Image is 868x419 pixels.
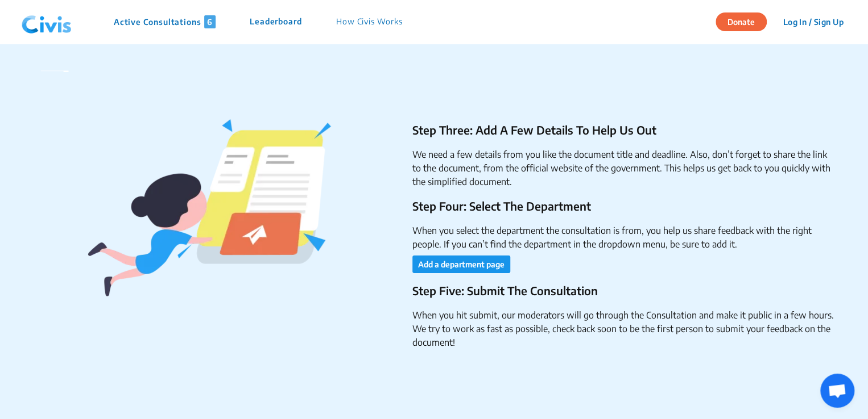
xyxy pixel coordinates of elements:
button: Log In / Sign Up [775,13,851,31]
span: 6 [204,15,216,28]
p: Step Three: Add A Few Details To Help Us Out [412,121,834,139]
li: When you hit submit, our moderators will go through the Consultation and make it public in a few ... [412,308,834,349]
p: Active Consultations [114,15,216,28]
p: Leaderboard [250,15,302,28]
li: We need a few details from you like the document title and deadline. Also, don’t forget to share ... [412,148,834,188]
li: When you select the department the consultation is from, you help us share feedback with the righ... [412,224,834,251]
button: Add a department page [412,255,510,273]
p: Step Four: Select The Department [412,198,834,215]
p: How Civis Works [336,15,403,28]
button: Donate [716,12,767,31]
a: Open chat [820,374,854,408]
img: navlogo.png [17,5,76,39]
a: Donate [716,15,775,27]
p: Step Five: Submit The Consultation [412,282,834,299]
